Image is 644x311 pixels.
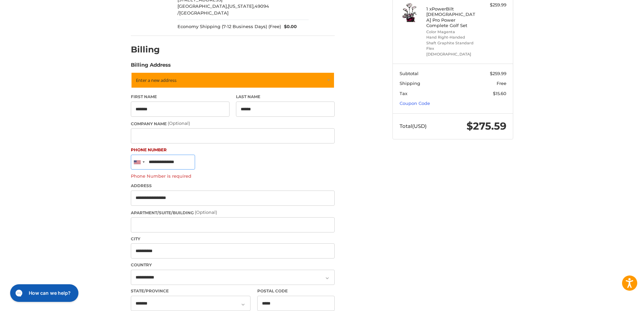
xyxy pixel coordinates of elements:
[131,288,251,294] label: State/Province
[179,10,229,16] span: [GEOGRAPHIC_DATA]
[400,123,427,129] span: Total (USD)
[195,209,217,215] small: (Optional)
[131,236,335,242] label: City
[177,3,228,9] span: [GEOGRAPHIC_DATA],
[426,35,478,40] li: Hand Right-Handed
[131,262,335,268] label: Country
[131,120,335,127] label: Company Name
[400,81,420,86] span: Shipping
[136,77,176,83] span: Enter a new address
[168,120,190,126] small: (Optional)
[228,3,255,9] span: [US_STATE],
[7,282,80,304] iframe: Gorgias live chat messenger
[131,209,335,216] label: Apartment/Suite/Building
[131,155,147,170] div: United States: +1
[236,94,335,100] label: Last Name
[131,147,335,153] label: Phone Number
[426,40,478,46] li: Shaft Graphite Standard
[177,3,269,16] span: 49094 /
[131,173,335,179] label: Phone Number is required
[131,72,335,88] a: Enter or select a different address
[400,71,419,76] span: Subtotal
[131,183,335,189] label: Address
[400,101,430,106] a: Coupon Code
[257,288,335,294] label: Postal Code
[281,23,297,30] span: $0.00
[490,71,506,76] span: $259.99
[467,120,506,132] span: $275.59
[177,23,281,30] span: Economy Shipping (7-12 Business Days) (Free)
[400,91,407,96] span: Tax
[131,44,170,55] h2: Billing
[131,94,230,100] label: First Name
[497,81,506,86] span: Free
[426,46,478,57] li: Flex [DEMOGRAPHIC_DATA]
[131,61,171,72] legend: Billing Address
[426,29,478,35] li: Color Magenta
[426,6,478,28] h4: 1 x PowerBilt [DEMOGRAPHIC_DATA] Pro Power Complete Golf Set
[480,2,506,8] div: $259.99
[493,91,506,96] span: $15.60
